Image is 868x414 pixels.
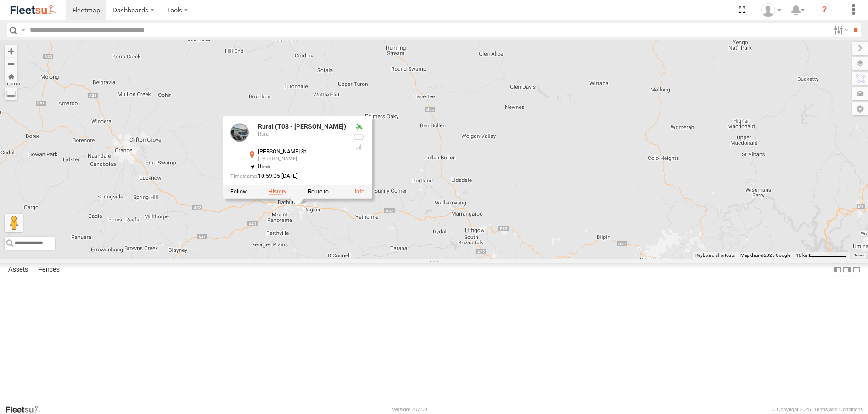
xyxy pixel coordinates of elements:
[817,3,832,17] i: ?
[230,189,246,195] label: Realtime tracking of Asset
[758,3,784,17] div: Darren Small
[5,70,17,83] button: Zoom Home
[353,134,364,141] div: No battery health information received from this device.
[852,263,861,277] label: Hide Summary Table
[258,132,346,137] div: Rural
[269,189,286,195] label: View Asset History
[4,264,33,277] label: Assets
[258,149,346,155] div: [PERSON_NAME] St
[740,253,790,258] span: Map data ©2025 Google
[9,4,57,16] img: fleetsu-logo-horizontal.svg
[793,252,850,259] button: Map scale: 10 km per 79 pixels
[796,253,809,258] span: 10 km
[695,252,735,259] button: Keyboard shortcuts
[308,189,333,195] label: Route To Location
[353,124,364,131] div: Valid GPS Fix
[5,57,17,70] button: Zoom out
[5,405,47,414] a: Visit our Website
[353,143,364,151] div: Last Event GSM Signal Strength
[854,253,864,257] a: Terms (opens in new tab)
[258,163,270,170] span: 0
[258,124,346,130] div: Rural (T08 - [PERSON_NAME])
[5,214,23,232] button: Drag Pegman onto the map to open Street View
[258,156,346,162] div: [PERSON_NAME]
[354,189,364,195] a: View Asset Details
[19,23,27,37] label: Search Query
[772,407,863,412] div: © Copyright 2025 -
[34,264,64,277] label: Fences
[392,407,427,412] div: Version: 307.00
[852,102,868,115] label: Map Settings
[830,23,850,37] label: Search Filter Options
[5,87,17,100] label: Measure
[833,263,842,277] label: Dock Summary Table to the Left
[842,263,851,277] label: Dock Summary Table to the Right
[814,407,863,412] a: Terms and Conditions
[5,45,17,57] button: Zoom in
[230,174,346,180] div: Date/time of location update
